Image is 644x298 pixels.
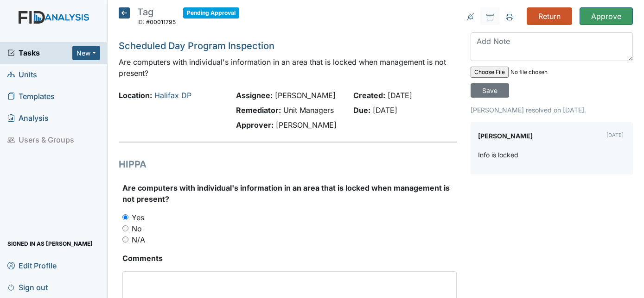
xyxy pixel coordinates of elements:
label: No [132,223,142,234]
span: Edit Profile [7,258,57,273]
p: Are computers with individual's information in an area that is locked when management is not pres... [119,56,457,79]
span: #00011795 [146,19,176,25]
strong: Created: [353,91,385,100]
label: Yes [132,212,144,223]
strong: Approver: [236,120,274,130]
input: Return [527,7,572,25]
p: [PERSON_NAME] resolved on [DATE]. [471,105,633,115]
span: ID: [137,19,145,25]
label: N/A [132,234,145,245]
input: Save [471,83,509,98]
a: Scheduled Day Program Inspection [119,40,274,51]
span: Templates [7,89,55,104]
small: [DATE] [606,132,624,138]
strong: Comments [122,253,457,264]
input: Approve [580,7,633,25]
input: Yes [122,214,128,220]
span: Tag [137,6,153,18]
a: Halifax DP [154,91,191,100]
input: N/A [122,236,128,242]
span: Pending Approval [183,7,239,19]
span: [PERSON_NAME] [276,120,337,130]
span: [PERSON_NAME] [275,91,336,100]
p: Info is locked [478,150,518,160]
span: Signed in as [PERSON_NAME] [7,236,93,251]
strong: Due: [353,106,370,115]
a: Tasks [7,47,72,58]
span: [DATE] [373,106,397,115]
strong: Assignee: [236,91,273,100]
label: [PERSON_NAME] [478,130,533,143]
span: Unit Managers [283,106,334,115]
h1: HIPPA [119,157,457,171]
strong: Location: [119,91,152,100]
input: No [122,225,128,231]
span: [DATE] [388,91,412,100]
strong: Remediator: [236,106,281,115]
span: Sign out [7,280,48,294]
button: New [72,46,100,60]
span: Units [7,68,37,82]
span: Analysis [7,111,49,125]
label: Are computers with individual's information in an area that is locked when management is not pres... [122,182,457,205]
